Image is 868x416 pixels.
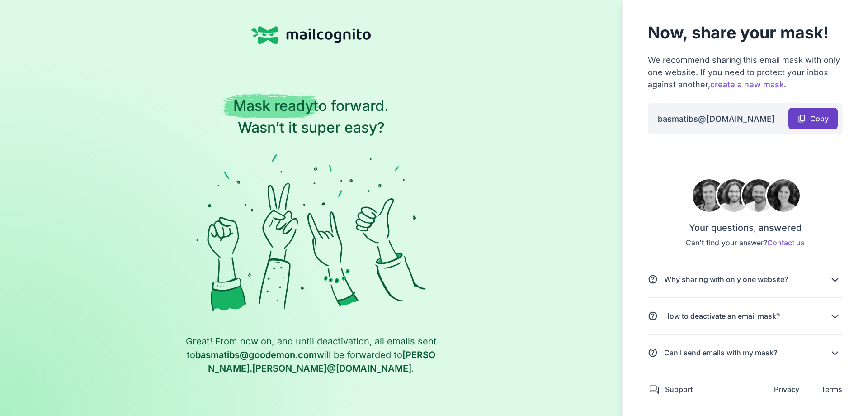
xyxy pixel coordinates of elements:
div: Your questions, answered [686,221,805,234]
span: [PERSON_NAME].[PERSON_NAME] [208,349,435,374]
span: basmatibs [658,114,698,124]
h1: Now, share your mask! [648,20,842,45]
a: Support [665,385,693,394]
a: Contact us [767,238,805,247]
span: @[DOMAIN_NAME] [658,114,775,124]
div: Can I send emails with my mask? [664,347,777,358]
div: to forward. Wasn’t it super easy? [233,90,389,139]
span: tibs@goodemon [224,349,295,360]
span: Mask ready [222,92,321,119]
a: create a new mask [710,80,784,89]
div: Great! From now on, and until deactivation, all emails sent to will be forwarded to . [184,335,438,375]
a: content_copy Copy [788,108,838,129]
div: We recommend sharing this email mask with only one website. If you need to protect your inbox aga... [648,54,842,91]
a: Privacy [774,384,799,395]
div: Can't find your answer? [686,237,805,248]
span: Copy [810,115,829,122]
div: Why sharing with only one website? [664,274,788,285]
span: basma .com [195,349,317,360]
div: How to deactivate an email mask? [664,311,780,321]
span: @[DOMAIN_NAME] [208,349,435,374]
a: Terms [821,384,842,395]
